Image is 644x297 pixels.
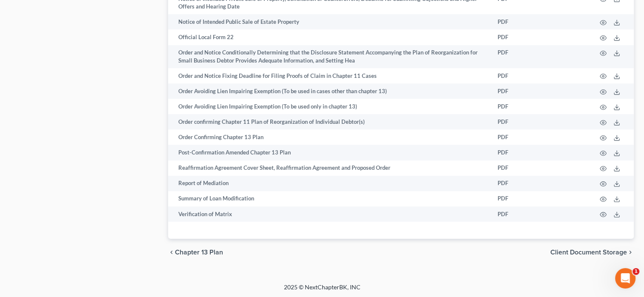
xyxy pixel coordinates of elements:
[168,68,491,83] td: Order and Notice Fixing Deadline for Filing Proofs of Claim in Chapter 11 Cases
[168,249,223,256] button: chevron_left Chapter 13 Plan
[491,114,534,129] td: PDF
[491,83,534,99] td: PDF
[168,114,491,129] td: Order confirming Chapter 11 Plan of Reorganization of Individual Debtor(s)
[168,83,491,99] td: Order Avoiding Lien Impairing Exemption (To be used in cases other than chapter 13)
[168,14,491,29] td: Notice of Intended Public Sale of Estate Property
[550,249,634,256] button: Client Document Storage chevron_right
[168,145,491,160] td: Post-Confirmation Amended Chapter 13 Plan
[168,191,491,206] td: Summary of Loan Modification
[491,145,534,160] td: PDF
[550,249,627,256] span: Client Document Storage
[168,99,491,114] td: Order Avoiding Lien Impairing Exemption (To be used only in chapter 13)
[491,68,534,83] td: PDF
[491,176,534,191] td: PDF
[168,249,175,256] i: chevron_left
[168,29,491,45] td: Official Local Form 22
[633,268,639,275] span: 1
[491,29,534,45] td: PDF
[168,160,491,176] td: Reaffirmation Agreement Cover Sheet, Reaffirmation Agreement and Proposed Order
[491,160,534,176] td: PDF
[168,176,491,191] td: Report of Mediation
[491,129,534,145] td: PDF
[175,249,223,256] span: Chapter 13 Plan
[491,191,534,206] td: PDF
[491,206,534,222] td: PDF
[168,45,491,69] td: Order and Notice Conditionally Determining that the Disclosure Statement Accompanying the Plan of...
[168,206,491,222] td: Verification of Matrix
[491,45,534,69] td: PDF
[168,129,491,145] td: Order Confirming Chapter 13 Plan
[491,14,534,29] td: PDF
[615,268,635,288] iframe: Intercom live chat
[627,249,634,256] i: chevron_right
[491,99,534,114] td: PDF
